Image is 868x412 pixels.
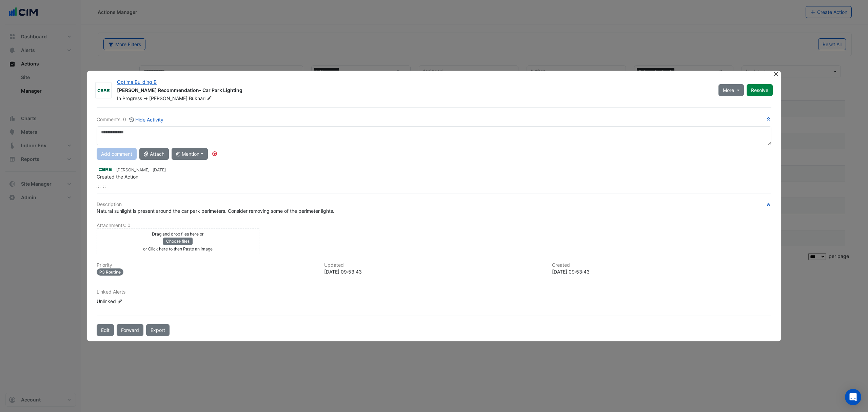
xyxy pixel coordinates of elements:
[772,71,780,78] button: Close
[324,262,544,268] h6: Updated
[723,87,734,94] span: More
[97,166,114,173] img: CBRE Charter Hall
[96,87,111,94] img: CBRE Charter Hall
[146,324,170,336] a: Export
[117,324,143,336] button: Forward
[116,167,166,173] small: [PERSON_NAME] -
[97,298,178,305] div: Unlinked
[149,95,188,101] span: [PERSON_NAME]
[97,268,123,276] div: P3 Routine
[153,167,166,172] span: 2025-06-04 09:53:43
[163,238,193,245] button: Choose files
[189,95,213,102] span: Bukhari
[552,268,771,275] div: [DATE] 09:53:43
[97,116,164,124] div: Comments: 0
[97,174,138,180] span: Created the Action
[97,289,771,295] h6: Linked Alerts
[143,95,148,101] span: ->
[97,324,114,336] button: Edit
[97,202,771,207] h6: Description
[747,84,773,96] button: Resolve
[552,262,771,268] h6: Created
[117,299,122,304] fa-icon: Edit Linked Alerts
[718,84,744,96] button: More
[97,262,316,268] h6: Priority
[139,148,169,160] button: Attach
[845,389,861,405] div: Open Intercom Messenger
[143,246,213,251] small: or Click here to then Paste an image
[117,79,157,85] a: Optima Building B
[324,268,544,275] div: [DATE] 09:53:43
[212,151,218,157] div: Tooltip anchor
[129,116,164,124] button: Hide Activity
[172,148,208,160] button: @ Mention
[117,95,142,101] span: In Progress
[97,223,771,228] h6: Attachments: 0
[152,231,204,237] small: Drag and drop files here or
[97,208,334,214] span: Natural sunlight is present around the car park perimeters. Consider removing some of the perimet...
[117,87,710,95] div: [PERSON_NAME] Recommendation- Car Park Lighting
